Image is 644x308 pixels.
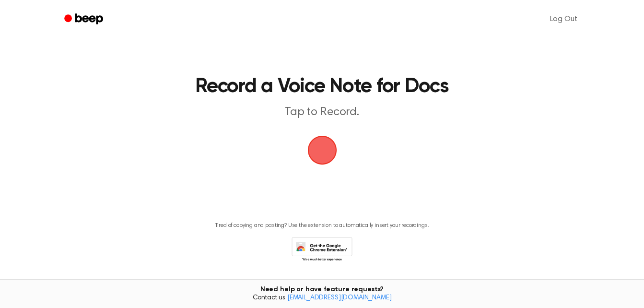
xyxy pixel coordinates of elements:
a: [EMAIL_ADDRESS][DOMAIN_NAME] [287,295,392,301]
p: Tired of copying and pasting? Use the extension to automatically insert your recordings. [215,222,429,229]
a: Log Out [540,8,587,31]
span: Contact us [6,294,638,303]
h1: Record a Voice Note for Docs [104,77,540,97]
p: Tap to Record. [138,105,506,120]
a: Beep [58,10,112,29]
img: Beep Logo [308,136,337,165]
